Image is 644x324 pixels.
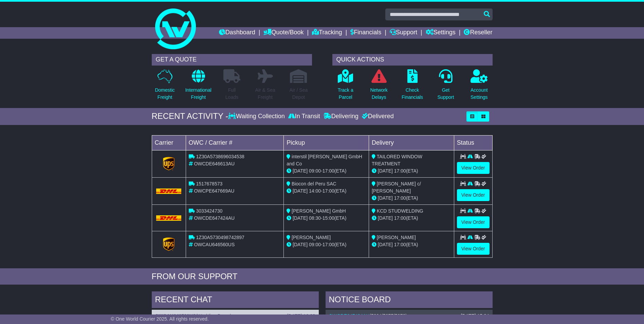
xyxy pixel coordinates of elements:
[470,69,488,105] a: AccountSettings
[372,195,451,202] div: (ETA)
[198,313,230,319] span: Wedding Dress
[378,168,393,174] span: [DATE]
[156,188,182,194] img: DHL.png
[464,27,492,39] a: Reseller
[111,316,209,322] span: © One World Courier 2025. All rights reserved.
[219,27,255,39] a: Dashboard
[457,243,490,255] a: View Order
[378,195,393,201] span: [DATE]
[196,235,244,240] span: 1Z30A5730498742897
[377,208,423,214] span: KCD STUDWELDING
[457,189,490,201] a: View Order
[454,135,492,150] td: Status
[255,87,275,101] p: Air & Sea Freight
[390,27,417,39] a: Support
[377,235,416,240] span: [PERSON_NAME]
[163,157,174,170] img: GetCarrierServiceLogo
[287,187,366,195] div: - (ETA)
[323,215,334,221] span: 15:00
[194,188,234,194] span: OWCPE647669AU
[223,87,240,101] p: Full Loads
[322,113,360,120] div: Delivering
[337,69,354,105] a: Track aParcel
[194,215,235,221] span: OWCDE647424AU
[293,188,308,194] span: [DATE]
[461,313,489,319] div: [DATE] 15:34
[323,242,334,247] span: 17:00
[372,241,451,248] div: (ETA)
[350,27,381,39] a: Financials
[394,215,406,221] span: 17:00
[196,208,222,214] span: 3033424730
[287,241,366,248] div: - (ETA)
[323,168,334,174] span: 17:00
[163,237,174,251] img: GetCarrierServiceLogo
[287,215,366,222] div: - (ETA)
[360,113,394,120] div: Delivered
[196,181,222,186] span: 1517678573
[369,135,454,150] td: Delivery
[402,87,423,101] p: Check Financials
[394,195,406,201] span: 17:00
[293,168,308,174] span: [DATE]
[292,235,331,240] span: [PERSON_NAME]
[338,87,353,101] p: Track a Parcel
[372,167,451,175] div: (ETA)
[152,135,186,150] td: Carrier
[284,135,369,150] td: Pickup
[370,87,387,101] p: Network Delays
[426,27,456,39] a: Settings
[378,215,393,221] span: [DATE]
[457,216,490,228] a: View Order
[186,135,284,150] td: OWC / Carrier #
[152,111,228,121] div: RECENT ACTIVITY -
[323,188,334,194] span: 17:00
[326,291,493,310] div: NOTICE BOARD
[309,188,321,194] span: 14:00
[194,242,235,247] span: OWCAU646560US
[263,27,303,39] a: Quote/Book
[437,69,454,105] a: GetSupport
[152,291,319,310] div: RECENT CHAT
[185,69,212,105] a: InternationalFreight
[155,313,315,319] div: ( )
[228,113,286,120] div: Waiting Collection
[152,54,312,66] div: GET A QUOTE
[312,27,342,39] a: Tracking
[309,168,321,174] span: 09:00
[152,272,493,282] div: FROM OUR SUPPORT
[196,154,244,159] span: 1Z30A5738696034538
[332,54,493,66] div: QUICK ACTIONS
[292,208,346,214] span: [PERSON_NAME] GmbH
[155,87,174,101] p: Domestic Freight
[292,181,336,186] span: Biocon del Peru SAC
[370,69,388,105] a: NetworkDelays
[287,113,322,120] div: In Transit
[372,154,422,166] span: TAILORED WINDOW TREATMENT
[394,242,406,247] span: 17:00
[287,167,366,175] div: - (ETA)
[372,181,421,194] span: [PERSON_NAME] c/ [PERSON_NAME]
[287,154,362,166] span: interstil [PERSON_NAME] GmbH and Co
[378,242,393,247] span: [DATE]
[394,168,406,174] span: 17:00
[287,313,315,319] div: [DATE] 16:33
[154,69,175,105] a: DomesticFreight
[309,242,321,247] span: 09:00
[401,69,423,105] a: CheckFinancials
[293,215,308,221] span: [DATE]
[371,313,405,319] span: 5204/5277/5278
[309,215,321,221] span: 08:30
[293,242,308,247] span: [DATE]
[329,313,370,319] a: OWCDE647424AU
[185,87,211,101] p: International Freight
[372,215,451,222] div: (ETA)
[290,87,308,101] p: Air / Sea Depot
[156,215,182,221] img: DHL.png
[471,87,488,101] p: Account Settings
[329,313,489,319] div: ( )
[457,162,490,174] a: View Order
[155,313,196,319] a: OWCAU646560US
[437,87,454,101] p: Get Support
[194,161,235,166] span: OWCDE646613AU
